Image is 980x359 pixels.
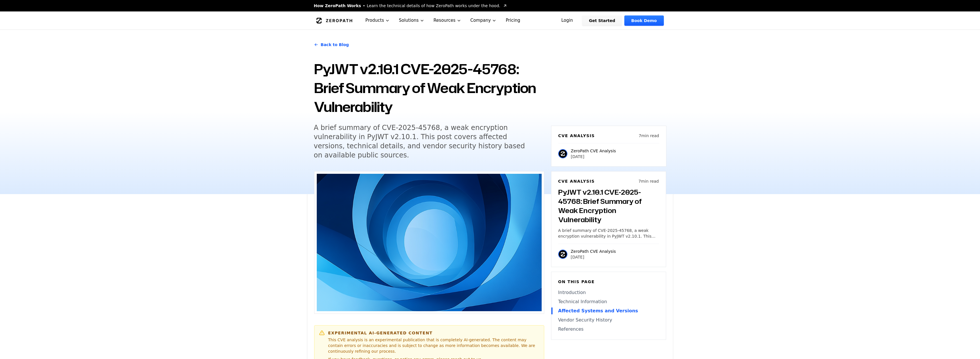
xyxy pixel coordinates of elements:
[317,174,542,311] img: PyJWT v2.10.1 CVE-2025-45768: Brief Summary of Weak Encryption Vulnerability
[314,37,349,53] a: Back to Blog
[307,11,673,29] nav: Global
[582,15,622,26] a: Get Started
[558,178,595,184] h6: CVE Analysis
[558,228,659,239] p: A brief summary of CVE-2025-45768, a weak encryption vulnerability in PyJWT v2.10.1. This post co...
[571,148,616,154] p: ZeroPath CVE Analysis
[558,317,659,324] a: Vendor Security History
[466,11,501,29] button: Company
[558,250,567,259] img: ZeroPath CVE Analysis
[314,3,507,9] a: How ZeroPath WorksLearn the technical details of how ZeroPath works under the hood.
[558,149,567,158] img: ZeroPath CVE Analysis
[429,11,466,29] button: Resources
[361,11,394,29] button: Products
[571,254,616,260] p: [DATE]
[367,3,500,9] span: Learn the technical details of how ZeroPath works under the hood.
[394,11,429,29] button: Solutions
[558,279,659,285] h6: On this page
[328,330,539,336] h6: Experimental AI-Generated Content
[314,123,534,160] h5: A brief summary of CVE-2025-45768, a weak encryption vulnerability in PyJWT v2.10.1. This post co...
[638,178,659,184] p: 7 min read
[558,289,659,296] a: Introduction
[558,326,659,333] a: References
[558,188,659,224] h3: PyJWT v2.10.1 CVE-2025-45768: Brief Summary of Weak Encryption Vulnerability
[501,11,525,29] a: Pricing
[624,15,664,26] a: Book Demo
[571,154,616,159] p: [DATE]
[314,3,361,9] span: How ZeroPath Works
[571,248,616,254] p: ZeroPath CVE Analysis
[328,337,539,354] p: This CVE analysis is an experimental publication that is completely AI-generated. The content may...
[558,133,595,139] h6: CVE Analysis
[314,60,544,116] h1: PyJWT v2.10.1 CVE-2025-45768: Brief Summary of Weak Encryption Vulnerability
[555,15,580,26] a: Login
[639,133,659,139] p: 7 min read
[558,298,659,305] a: Technical Information
[558,307,659,314] a: Affected Systems and Versions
